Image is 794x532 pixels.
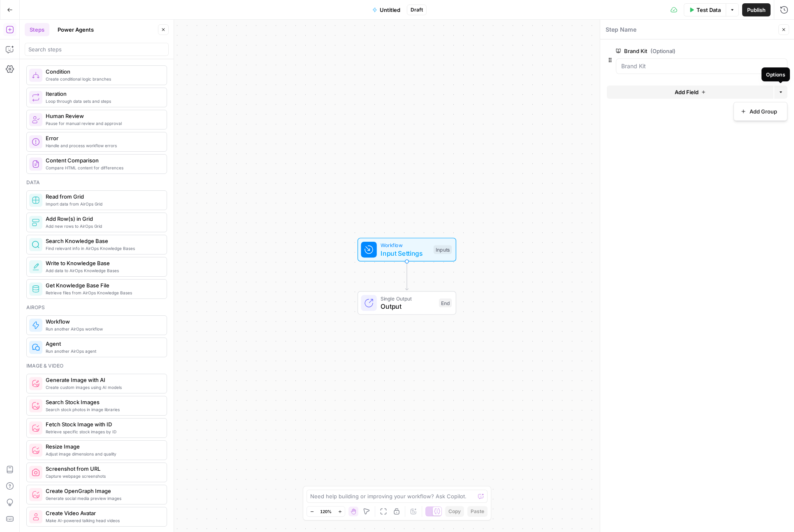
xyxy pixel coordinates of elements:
[46,156,160,164] span: Content Comparison
[439,298,452,308] div: End
[650,47,676,55] span: (Optional)
[46,67,160,76] span: Condition
[32,160,40,168] img: vrinnnclop0vshvmafd7ip1g7ohf
[46,245,160,252] span: Find relevant info in AirOps Knowledge Bases
[46,451,160,457] span: Adjust image dimensions and quality
[46,76,160,82] span: Create conditional logic branches
[25,23,49,36] button: Steps
[46,487,160,495] span: Create OpenGraph Image
[405,261,408,290] g: Edge from start to end
[46,289,160,296] span: Retrieve files from AirOps Knowledge Bases
[46,384,160,391] span: Create custom images using AI models
[46,348,160,354] span: Run another AirOps agent
[46,267,160,274] span: Add data to AirOps Knowledge Bases
[467,506,488,517] button: Paste
[46,340,160,348] span: Agent
[750,107,777,116] span: Add Group
[32,490,40,499] img: pyizt6wx4h99f5rkgufsmugliyey
[26,304,167,311] div: Airops
[46,90,160,98] span: Iteration
[46,420,160,428] span: Fetch Stock Image with ID
[381,248,430,258] span: Input Settings
[381,241,430,249] span: Workflow
[742,3,771,16] button: Publish
[46,406,160,413] span: Search stock photos in image libraries
[32,513,40,521] img: rmejigl5z5mwnxpjlfq225817r45
[46,120,160,127] span: Pause for manual review and approval
[46,112,160,120] span: Human Review
[46,259,160,267] span: Write to Knowledge Base
[46,465,160,473] span: Screenshot from URL
[381,301,435,311] span: Output
[46,473,160,479] span: Capture webpage screenshots
[46,326,160,332] span: Run another AirOps workflow
[621,62,782,70] input: Brand Kit
[675,88,699,96] span: Add Field
[411,6,423,14] span: Draft
[46,237,160,245] span: Search Knowledge Base
[380,6,400,14] span: Untitled
[46,164,160,171] span: Compare HTML content for differences
[330,238,483,261] div: WorkflowInput SettingsInputs
[46,142,160,149] span: Handle and process workflow errors
[46,398,160,406] span: Search Stock Images
[747,6,766,14] span: Publish
[46,442,160,451] span: Resize Image
[26,362,167,370] div: Image & video
[330,291,483,315] div: Single OutputOutputEnd
[46,98,160,104] span: Loop through data sets and steps
[607,86,773,99] button: Add Field
[46,428,160,435] span: Retrieve specific stock images by ID
[46,215,160,223] span: Add Row(s) in Grid
[616,47,741,55] label: Brand Kit
[434,245,452,254] div: Inputs
[696,6,721,14] span: Test Data
[320,508,332,515] span: 120%
[46,509,160,517] span: Create Video Avatar
[46,134,160,142] span: Error
[46,495,160,502] span: Generate social media preview images
[684,3,726,16] button: Test Data
[445,506,464,517] button: Copy
[367,3,405,16] button: Untitled
[26,179,167,186] div: Data
[46,317,160,326] span: Workflow
[448,508,461,515] span: Copy
[46,517,160,524] span: Make AI-powered talking head videos
[46,281,160,289] span: Get Knowledge Base File
[46,192,160,201] span: Read from Grid
[28,45,165,53] input: Search steps
[471,508,484,515] span: Paste
[46,376,160,384] span: Generate Image with AI
[46,201,160,207] span: Import data from AirOps Grid
[381,294,435,302] span: Single Output
[46,223,160,229] span: Add new rows to AirOps Grid
[53,23,99,36] button: Power Agents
